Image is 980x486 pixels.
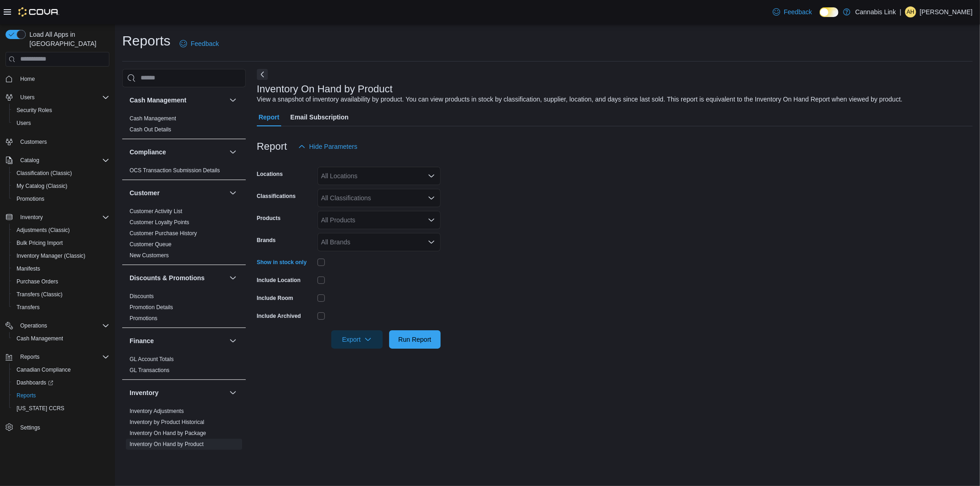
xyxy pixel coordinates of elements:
button: Home [2,72,113,85]
span: Manifests [13,263,109,274]
label: Include Archived [257,312,301,320]
span: Inventory [20,214,43,221]
button: Security Roles [9,104,113,117]
button: Run Report [389,330,441,349]
span: Transfers (Classic) [17,291,62,298]
span: Load All Apps in [GEOGRAPHIC_DATA] [26,30,109,48]
span: My Catalog (Classic) [17,182,68,190]
span: Users [17,92,109,103]
span: Cash Management [17,335,63,342]
span: Bulk Pricing Import [17,239,63,247]
nav: Complex example [6,68,109,458]
a: New Customers [130,252,169,259]
a: Feedback [176,34,222,53]
button: Catalog [2,154,113,167]
button: Customer [130,188,226,198]
span: Catalog [17,155,109,166]
button: Finance [130,336,226,345]
button: Inventory [2,211,113,224]
input: Dark Mode [820,7,839,17]
a: Transfers (Classic) [13,289,66,300]
a: Home [17,73,39,85]
a: Customers [17,136,51,147]
button: Export [331,330,383,349]
button: Cash Management [130,96,226,105]
div: Customer [122,206,246,265]
button: Transfers (Classic) [9,288,113,301]
span: Cash Management [13,333,109,344]
span: Classification (Classic) [17,170,72,177]
span: Promotion Details [130,304,173,311]
span: Operations [17,320,109,331]
button: Purchase Orders [9,275,113,288]
span: Feedback [191,39,219,48]
span: Transfers [17,304,40,311]
h3: Discounts & Promotions [130,273,204,283]
h3: Inventory [130,388,159,397]
span: Canadian Compliance [17,366,71,373]
a: GL Transactions [130,367,170,373]
button: Inventory Manager (Classic) [9,249,113,262]
button: Inventory [227,387,238,398]
span: Reports [17,392,36,399]
span: Customer Loyalty Points [130,219,189,226]
a: OCS Transaction Submission Details [130,167,220,174]
span: [US_STATE] CCRS [17,405,64,412]
button: Operations [2,319,113,332]
p: | [900,6,901,17]
div: View a snapshot of inventory availability by product. You can view products in stock by classific... [257,95,903,104]
span: Cash Management [130,115,176,122]
label: Include Room [257,294,293,302]
span: Operations [20,322,47,329]
div: Cash Management [122,113,246,139]
span: Transfers [13,302,109,313]
a: My Catalog (Classic) [13,181,71,192]
span: New Customers [130,252,169,259]
span: Inventory by Product Historical [130,418,204,426]
label: Locations [257,170,283,178]
a: Bulk Pricing Import [13,237,67,249]
span: Inventory Manager (Classic) [17,252,85,260]
a: Inventory Adjustments [130,408,184,414]
button: Users [17,92,38,103]
span: Classification (Classic) [13,168,109,179]
a: Dashboards [9,376,113,389]
a: Customer Loyalty Points [130,219,189,226]
button: Users [9,117,113,130]
span: AH [907,6,915,17]
button: Transfers [9,301,113,314]
span: Users [13,118,109,129]
a: Cash Management [13,333,67,344]
a: Manifests [13,263,44,274]
span: Customer Activity List [130,208,182,215]
button: Compliance [130,147,226,157]
label: Include Location [257,277,300,284]
span: Export [337,330,377,349]
a: Customer Activity List [130,208,182,215]
span: Catalog [20,157,39,164]
a: Promotion Details [130,304,173,311]
a: Promotions [13,193,48,204]
a: Customer Purchase History [130,230,197,237]
span: Washington CCRS [13,403,109,414]
span: Bulk Pricing Import [13,237,109,249]
button: Customer [227,187,238,198]
button: Discounts & Promotions [227,272,238,283]
button: Inventory [17,212,46,223]
span: Inventory On Hand by Product [130,441,204,448]
span: Security Roles [17,107,52,114]
button: Reports [9,389,113,402]
button: Customers [2,135,113,148]
a: Discounts [130,293,154,300]
span: Home [17,73,109,85]
button: Open list of options [428,216,435,224]
span: Cash Out Details [130,126,171,133]
a: Promotions [130,315,158,322]
span: Transfers (Classic) [13,289,109,300]
a: Adjustments (Classic) [13,225,74,236]
a: [US_STATE] CCRS [13,403,68,414]
span: Inventory Adjustments [130,407,184,415]
span: GL Transactions [130,367,170,374]
button: Settings [2,420,113,434]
